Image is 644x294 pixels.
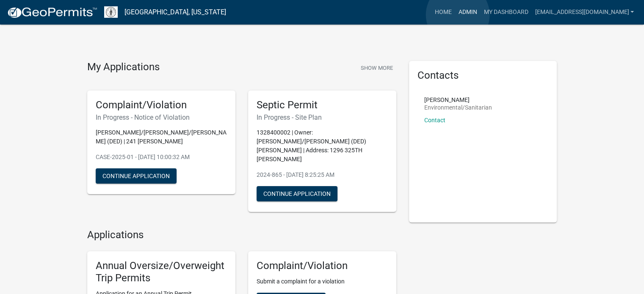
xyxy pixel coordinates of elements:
[96,153,227,162] p: CASE-2025-01 - [DATE] 10:00:32 AM
[87,61,160,74] h4: My Applications
[96,128,227,146] p: [PERSON_NAME]/[PERSON_NAME]/[PERSON_NAME] (DED) | 241 [PERSON_NAME]
[431,4,455,20] a: Home
[357,61,396,75] button: Show More
[480,4,531,20] a: My Dashboard
[257,170,388,179] p: 2024-865 - [DATE] 8:25:25 AM
[124,5,226,19] a: [GEOGRAPHIC_DATA], [US_STATE]
[424,97,492,103] p: [PERSON_NAME]
[257,128,388,164] p: 1328400002 | Owner: [PERSON_NAME]/[PERSON_NAME] (DED) [PERSON_NAME] | Address: 1296 325TH [PERSON...
[96,113,227,121] h6: In Progress - Notice of Violation
[424,104,492,110] p: Environmental/Sanitarian
[96,99,227,111] h5: Complaint/Violation
[257,99,388,111] h5: Septic Permit
[257,277,388,286] p: Submit a complaint for a violation
[455,4,480,20] a: Admin
[257,260,388,272] h5: Complaint/Violation
[417,69,549,82] h5: Contacts
[96,260,227,284] h5: Annual Oversize/Overweight Trip Permits
[87,229,396,241] h4: Applications
[96,168,177,184] button: Continue Application
[531,4,637,20] a: [EMAIL_ADDRESS][DOMAIN_NAME]
[257,186,337,201] button: Continue Application
[424,117,445,124] a: Contact
[104,6,118,18] img: Mahaska County, Iowa
[257,113,388,121] h6: In Progress - Site Plan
